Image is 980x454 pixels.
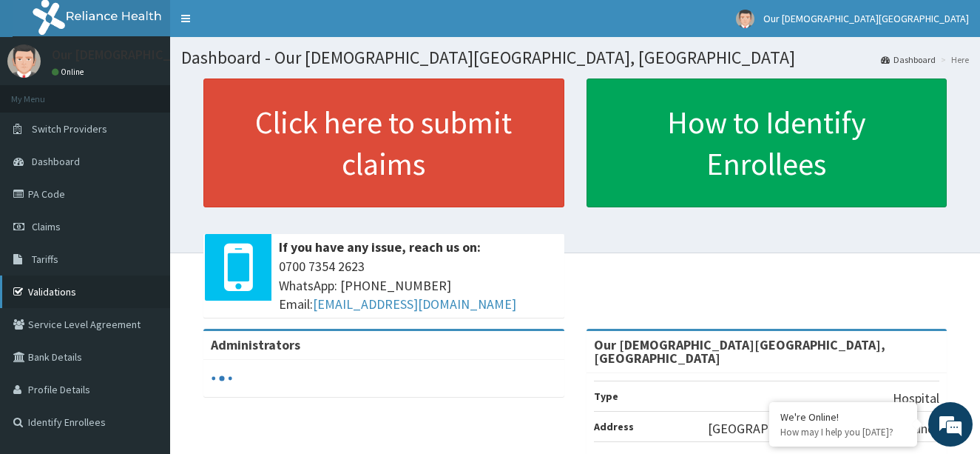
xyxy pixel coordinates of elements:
[32,220,61,233] span: Claims
[881,53,936,66] a: Dashboard
[780,410,906,424] div: We're Online!
[32,122,107,136] span: Switch Providers
[52,67,87,77] a: Online
[587,79,947,207] a: How to Identify Enrollees
[594,390,618,403] b: Type
[32,155,80,168] span: Dashboard
[181,48,969,67] h1: Dashboard - Our [DEMOGRAPHIC_DATA][GEOGRAPHIC_DATA], [GEOGRAPHIC_DATA]
[203,79,564,207] a: Click here to submit claims
[211,367,233,390] svg: audio-loading
[279,238,481,256] b: If you have any issue, reach us on:
[780,426,906,438] p: How may I help you today?
[52,48,328,61] p: Our [DEMOGRAPHIC_DATA][GEOGRAPHIC_DATA]
[736,10,754,28] img: User Image
[763,12,969,25] span: Our [DEMOGRAPHIC_DATA][GEOGRAPHIC_DATA]
[594,336,885,367] strong: Our [DEMOGRAPHIC_DATA][GEOGRAPHIC_DATA], [GEOGRAPHIC_DATA]
[211,336,300,353] b: Administrators
[7,44,41,78] img: User Image
[893,389,939,408] p: Hospital
[313,296,516,313] a: [EMAIL_ADDRESS][DOMAIN_NAME]
[708,419,939,438] p: [GEOGRAPHIC_DATA], Bwari Area Council
[937,53,969,66] li: Here
[279,257,557,314] span: 0700 7354 2623 WhatsApp: [PHONE_NUMBER] Email:
[594,420,634,433] b: Address
[32,253,58,266] span: Tariffs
